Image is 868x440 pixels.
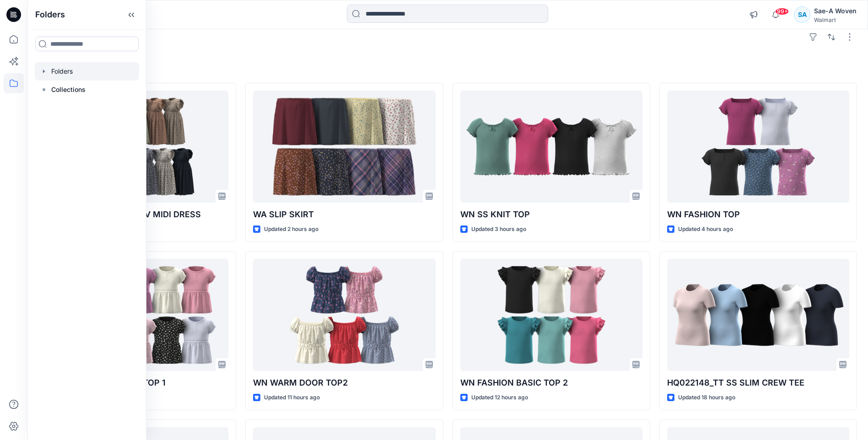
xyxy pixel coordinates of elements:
p: WA SLIP SKIRT [253,208,435,221]
p: Updated 12 hours ago [471,393,528,402]
p: WN SS KNIT TOP [460,208,642,221]
p: Collections [51,84,86,95]
p: Updated 3 hours ago [471,225,526,234]
a: WA SLIP SKIRT [253,91,435,203]
p: WN WARM DOOR TOP2 [253,376,435,389]
p: Updated 2 hours ago [264,225,318,234]
a: WN FASHION BASIC TOP 2 [460,259,642,371]
a: WN WARM DOOR TOP2 [253,259,435,371]
div: Sae-A Woven [814,5,857,16]
p: WN FASHION TOP [667,208,849,221]
a: WN SS KNIT TOP [460,91,642,203]
p: Updated 4 hours ago [678,225,733,234]
div: Walmart [814,16,857,23]
p: HQ022148_TT SS SLIM CREW TEE [667,376,849,389]
h4: Styles [38,63,857,74]
div: SA [794,6,810,23]
p: Updated 11 hours ago [264,393,320,402]
a: WN FASHION TOP [667,91,849,203]
p: Updated 18 hours ago [678,393,735,402]
a: HQ022148_TT SS SLIM CREW TEE [667,259,849,371]
span: 99+ [775,8,789,15]
p: WN FASHION BASIC TOP 2 [460,376,642,389]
